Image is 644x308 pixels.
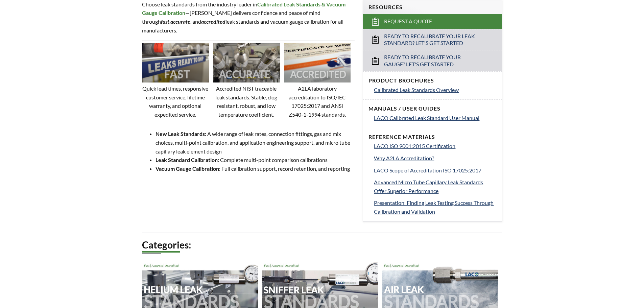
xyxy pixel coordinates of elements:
strong: Vacuum Gauge Calibration [156,165,219,172]
strong: Leak Standard Calibration [156,157,218,163]
a: Why A2LA Accreditation? [374,154,496,163]
strong: accurate [170,18,190,25]
img: Image showing the word ACCREDITED overlaid on it [284,43,351,82]
img: Image showing the word ACCURATE overlaid on it [213,43,280,82]
p: Quick lead times, responsive customer service, lifetime warranty, and optional expedited service. [142,84,209,119]
a: Ready to Recalibrate Your Leak Standard? Let's Get Started [363,29,502,50]
span: LACO ISO 9001:2015 Certification [374,143,455,149]
a: LACO ISO 9001:2015 Certification [374,142,496,150]
h2: Categories: [142,239,502,251]
strong: New Leak Standards [156,131,205,137]
h4: Resources [368,4,496,11]
span: LACO Calibrated Leak Standard User Manual [374,115,479,121]
a: LACO Calibrated Leak Standard User Manual [374,114,496,122]
p: Accredited NIST traceable leak standards. Stable, clog resistant, robust, and low temperature coe... [213,84,280,119]
a: Presentation: Finding Leak Testing Success Through Calibration and Validation [374,198,496,216]
h4: Reference Materials [368,134,496,141]
a: Request a Quote [363,14,502,29]
h4: Product Brochures [368,77,496,84]
span: Advanced Micro Tube Capillary Leak Standards Offer Superior Performance [374,179,483,194]
p: A2LA laboratory accreditation to ISO/IEC 17025:2017 and ANSI Z540-1-1994 standards. [284,84,351,119]
span: Why A2LA Accreditation? [374,155,434,161]
img: Image showing the word FAST overlaid on it [142,43,209,82]
li: : Full calibration support, record retention, and reporting [156,164,355,173]
a: LACO Scope of Accreditation ISO 17025:2017 [374,166,496,175]
a: Advanced Micro Tube Capillary Leak Standards Offer Superior Performance [374,178,496,195]
span: Request a Quote [384,18,432,25]
em: fast [161,18,169,25]
h4: Manuals / User Guides [368,105,496,112]
em: accredited [201,18,225,25]
a: Ready to Recalibrate Your Gauge? Let's Get Started [363,50,502,71]
a: Calibrated Leak Standards Overview [374,86,496,94]
li: : Complete multi-point comparison calibrations [156,156,355,164]
span: Ready to Recalibrate Your Gauge? Let's Get Started [384,54,482,68]
span: Calibrated Leak Standards Overview [374,87,459,93]
span: Presentation: Finding Leak Testing Success Through Calibration and Validation [374,199,494,215]
span: LACO Scope of Accreditation ISO 17025:2017 [374,167,481,173]
span: Ready to Recalibrate Your Leak Standard? Let's Get Started [384,33,482,47]
li: : A wide range of leak rates, connection fittings, gas and mix choices, multi-point calibration, ... [156,129,355,156]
